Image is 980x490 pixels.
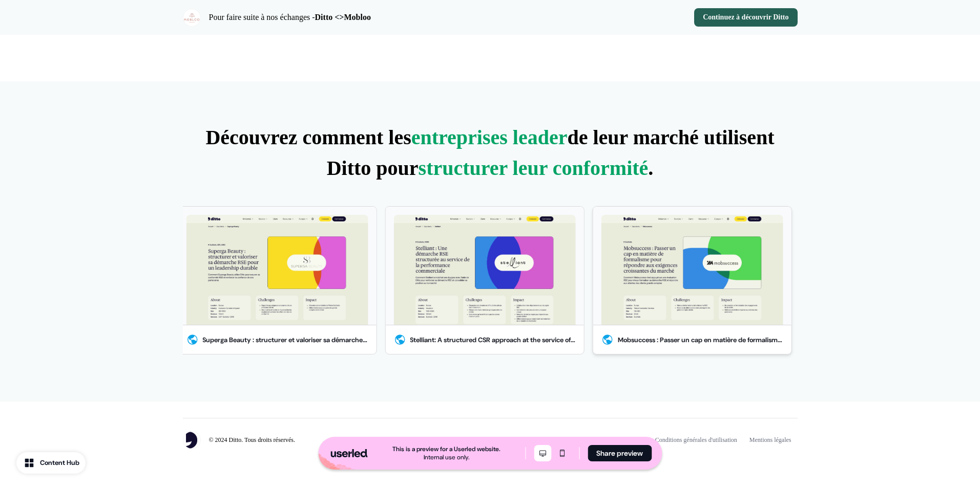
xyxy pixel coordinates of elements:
button: Content Hub [16,452,86,474]
button: Superga Beauty : structurer et valoriser sa démarche RSE pour un leadership durableSuperga Beauty... [177,206,377,355]
div: Stelliant: A structured CSR approach at the service of commercial performance [410,335,575,345]
button: Share preview [588,445,652,461]
img: Superga Beauty : structurer et valoriser sa démarche RSE pour un leadership durable [186,215,368,325]
div: Content Hub [40,458,79,468]
img: Mobsuccess : Passer un cap en matière de formalisme pour répondre aux exigences croissantes du ma... [601,215,783,325]
a: Mentions légales [743,431,798,449]
div: This is a preview for a Userled website. [392,445,501,453]
p: © 2024 Ditto. Tous droits réservés. [209,436,295,444]
span: structurer leur conformité [419,157,649,180]
div: Internal use only. [424,453,469,461]
div: Superga Beauty : structurer et valoriser sa démarche RSE pour un leadership durable [202,335,368,345]
a: Politique de confidentialité [570,431,649,449]
a: Conditions générales d'utilisation [649,431,743,449]
div: Mobsuccess : Passer un cap en matière de formalisme pour répondre aux exigences croissantes du ma... [618,335,783,345]
button: Mobsuccess : Passer un cap en matière de formalisme pour répondre aux exigences croissantes du ma... [593,206,792,355]
button: Desktop mode [534,445,551,461]
strong: Ditto <>Mobloo [315,13,371,21]
button: Continuez à découvrir Ditto [694,8,797,27]
button: Stelliant: A structured CSR approach at the service of commercial performanceStelliant: A structu... [385,206,584,355]
button: Mobile mode [553,445,571,461]
p: Pour faire suite à nos échanges - [209,11,371,24]
span: entreprises leader [411,126,568,149]
img: Stelliant: A structured CSR approach at the service of commercial performance [393,215,575,325]
p: Découvrez comment les de leur marché utilisent Ditto pour . [183,122,798,184]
